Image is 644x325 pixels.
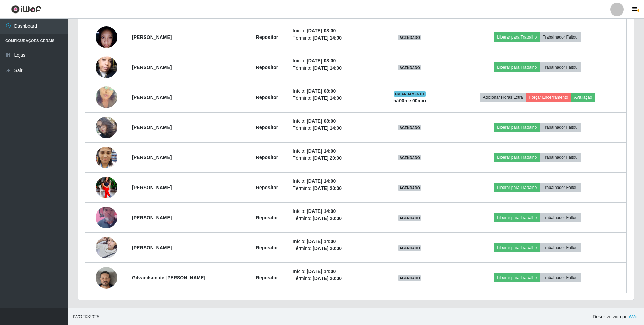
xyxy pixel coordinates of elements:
strong: Repositor [256,245,278,250]
strong: [PERSON_NAME] [132,215,172,220]
img: 1753494056504.jpeg [96,48,117,86]
time: [DATE] 14:00 [307,208,336,214]
span: AGENDADO [398,215,421,221]
time: [DATE] 14:00 [313,125,342,131]
img: 1755611081908.jpeg [96,258,117,297]
span: © 2025 . [73,313,101,320]
strong: [PERSON_NAME] [132,95,172,100]
a: iWof [629,314,639,319]
button: Trabalhador Faltou [540,213,581,222]
span: EM ANDAMENTO [394,91,426,97]
button: Liberar para Trabalho [494,32,540,42]
button: Trabalhador Faltou [540,62,581,72]
button: Trabalhador Faltou [540,243,581,252]
strong: Repositor [256,34,278,40]
img: 1750959267222.jpeg [96,143,117,172]
button: Liberar para Trabalho [494,273,540,282]
strong: Repositor [256,95,278,100]
strong: [PERSON_NAME] [132,34,172,40]
li: Início: [293,148,367,155]
time: [DATE] 20:00 [313,276,342,281]
span: AGENDADO [398,125,421,130]
time: [DATE] 08:00 [307,118,336,124]
button: Liberar para Trabalho [494,243,540,252]
time: [DATE] 08:00 [307,58,336,64]
li: Término: [293,34,367,42]
li: Término: [293,95,367,102]
span: IWOF [73,314,85,319]
span: AGENDADO [398,65,421,70]
li: Término: [293,275,367,282]
button: Adicionar Horas Extra [480,93,526,102]
strong: [PERSON_NAME] [132,155,172,160]
img: 1751311767272.jpeg [96,174,117,201]
li: Término: [293,65,367,72]
time: [DATE] 14:00 [313,95,342,101]
img: 1753224440001.jpeg [96,23,117,51]
button: Forçar Encerramento [526,93,571,102]
li: Início: [293,178,367,185]
strong: [PERSON_NAME] [132,125,172,130]
time: [DATE] 20:00 [313,185,342,191]
li: Início: [293,268,367,275]
span: AGENDADO [398,35,421,40]
img: CoreUI Logo [11,5,41,14]
strong: Repositor [256,215,278,220]
button: Liberar para Trabalho [494,153,540,162]
li: Início: [293,238,367,245]
time: [DATE] 20:00 [313,216,342,221]
button: Liberar para Trabalho [494,123,540,132]
time: [DATE] 14:00 [313,35,342,41]
span: AGENDADO [398,275,421,281]
img: 1754928869787.jpeg [96,78,117,117]
li: Início: [293,57,367,65]
li: Início: [293,208,367,215]
li: Início: [293,118,367,125]
img: 1755806500097.jpeg [96,108,117,147]
li: Início: [293,87,367,95]
time: [DATE] 14:00 [307,148,336,154]
strong: Repositor [256,275,278,280]
span: Desenvolvido por [593,313,639,320]
time: [DATE] 20:00 [313,155,342,161]
span: AGENDADO [398,185,421,191]
time: [DATE] 08:00 [307,88,336,94]
li: Início: [293,27,367,34]
img: 1755028690244.jpeg [96,233,117,262]
time: [DATE] 20:00 [313,246,342,251]
button: Avaliação [571,93,595,102]
strong: Gilvanilson de [PERSON_NAME] [132,275,205,280]
time: [DATE] 14:00 [313,65,342,71]
button: Trabalhador Faltou [540,123,581,132]
li: Término: [293,215,367,222]
button: Trabalhador Faltou [540,153,581,162]
time: [DATE] 14:00 [307,269,336,274]
strong: Repositor [256,155,278,160]
span: AGENDADO [398,245,421,251]
button: Liberar para Trabalho [494,213,540,222]
span: AGENDADO [398,155,421,160]
button: Trabalhador Faltou [540,183,581,192]
li: Término: [293,185,367,192]
button: Liberar para Trabalho [494,62,540,72]
time: [DATE] 08:00 [307,28,336,33]
time: [DATE] 14:00 [307,178,336,184]
strong: Repositor [256,65,278,70]
strong: [PERSON_NAME] [132,65,172,70]
li: Término: [293,125,367,132]
button: Liberar para Trabalho [494,183,540,192]
button: Trabalhador Faltou [540,273,581,282]
strong: há 00 h e 00 min [393,98,426,103]
li: Término: [293,245,367,252]
strong: Repositor [256,185,278,190]
strong: [PERSON_NAME] [132,245,172,250]
button: Trabalhador Faltou [540,32,581,42]
time: [DATE] 14:00 [307,239,336,244]
img: 1752090635186.jpeg [96,198,117,237]
strong: [PERSON_NAME] [132,185,172,190]
strong: Repositor [256,125,278,130]
li: Término: [293,155,367,162]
